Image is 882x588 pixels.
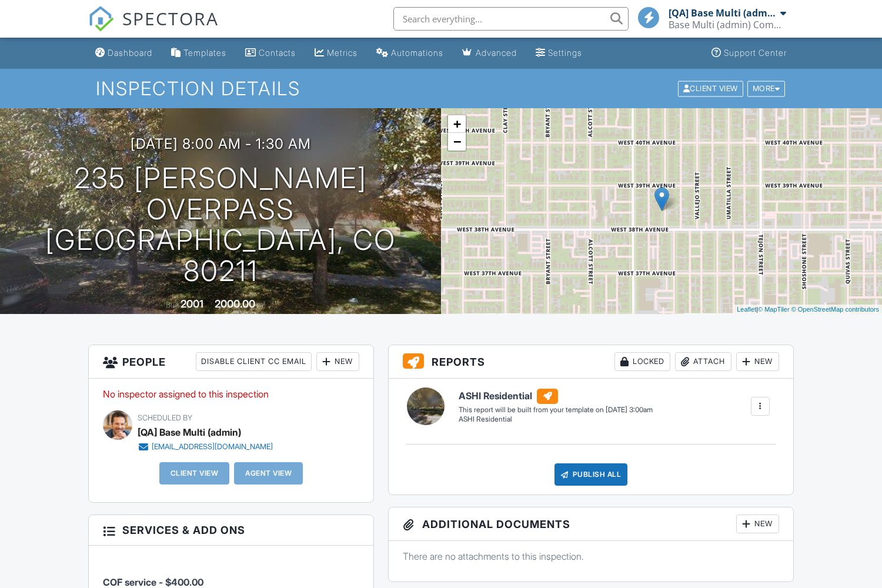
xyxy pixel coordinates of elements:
span: Scheduled By [138,413,192,422]
h3: Reports [389,345,793,379]
a: Metrics [310,42,362,64]
div: New [316,352,359,371]
span: Built [166,300,179,309]
a: Support Center [707,42,791,64]
div: Automations [391,48,443,58]
a: Contacts [240,42,300,64]
div: 2001 [181,298,203,310]
div: Publish All [554,463,628,486]
a: © MapTiler [758,306,790,313]
div: Dashboard [108,48,152,58]
a: SPECTORA [88,16,219,41]
a: Dashboard [91,42,157,64]
a: Zoom in [448,115,466,133]
h3: Services & Add ons [89,515,373,546]
a: Advanced [457,42,522,64]
span: SPECTORA [122,6,219,31]
div: Support Center [724,48,787,58]
a: Templates [166,42,231,64]
div: Templates [183,48,226,58]
span: m² [257,300,266,309]
a: © OpenStreetMap contributors [791,306,879,313]
div: | [734,305,882,315]
div: This report will be built from your template on [DATE] 3:00am [459,405,653,415]
h3: [DATE] 8:00 am - 1:30 am [131,136,311,152]
div: ASHI Residential [459,415,653,425]
div: [EMAIL_ADDRESS][DOMAIN_NAME] [152,442,273,452]
div: New [736,352,779,371]
img: The Best Home Inspection Software - Spectora [88,6,114,32]
a: Settings [531,42,587,64]
div: Disable Client CC Email [196,352,312,371]
div: Metrics [327,48,358,58]
p: No inspector assigned to this inspection [103,387,359,400]
div: 2000.00 [215,298,255,310]
div: Attach [675,352,731,371]
div: [QA] Base Multi (admin) [669,7,777,19]
div: Settings [548,48,582,58]
a: [EMAIL_ADDRESS][DOMAIN_NAME] [138,441,273,453]
h6: ASHI Residential [459,389,653,404]
p: There are no attachments to this inspection. [403,550,779,563]
div: New [736,514,779,533]
h1: 235 [PERSON_NAME] Overpass [GEOGRAPHIC_DATA], CO 80211 [19,163,422,287]
div: [QA] Base Multi (admin) [138,423,241,441]
h1: Inspection Details [96,78,786,99]
a: Automations (Basic) [372,42,448,64]
div: Advanced [476,48,517,58]
div: Locked [614,352,670,371]
span: COF service - $400.00 [103,576,203,588]
div: Client View [678,81,743,96]
a: Zoom out [448,133,466,151]
h3: People [89,345,373,379]
a: Client View [677,83,746,92]
a: Leaflet [737,306,756,313]
div: More [747,81,786,96]
input: Search everything... [393,7,629,31]
div: Contacts [259,48,296,58]
div: Base Multi (admin) Company [669,19,786,31]
h3: Additional Documents [389,507,793,541]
